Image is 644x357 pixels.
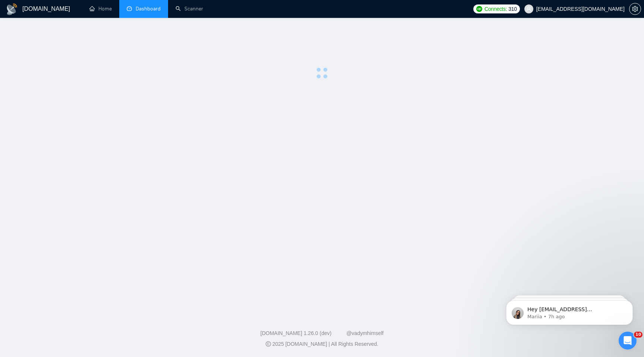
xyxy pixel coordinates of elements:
span: copyright [266,341,271,347]
iframe: Intercom notifications message [495,285,644,337]
img: logo [6,3,18,15]
span: 310 [508,5,517,13]
span: setting [629,6,641,12]
div: 2025 [DOMAIN_NAME] | All Rights Reserved. [6,340,638,348]
span: user [526,6,531,12]
iframe: Intercom live chat [619,332,637,350]
span: dashboard [127,6,132,11]
a: @vadymhimself [346,330,383,336]
span: Connects: [484,5,507,13]
img: upwork-logo.png [476,6,482,12]
button: setting [629,3,641,15]
a: [DOMAIN_NAME] 1.26.0 (dev) [261,330,332,336]
a: searchScanner [176,6,203,12]
span: 10 [634,332,643,338]
a: setting [629,6,641,12]
a: homeHome [89,6,112,12]
span: Dashboard [136,6,161,12]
